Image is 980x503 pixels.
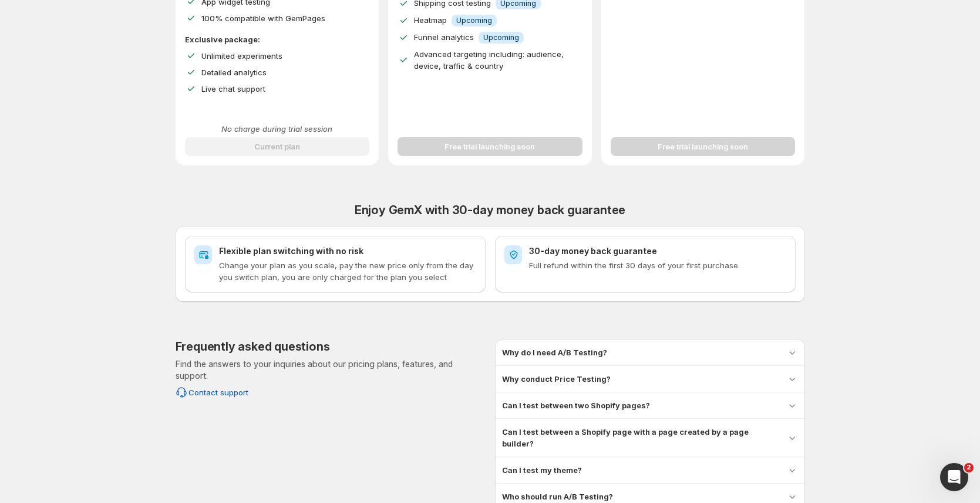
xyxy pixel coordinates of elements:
[414,32,474,42] span: Funnel analytics
[219,245,476,257] h2: Flexible plan switching with no risk
[502,373,611,385] h3: Why conduct Price Testing?
[201,84,265,94] span: Live chat support
[185,123,370,135] p: No charge during trial session
[414,49,564,71] span: Advanced targeting including: audience, device, traffic & country
[185,34,370,45] p: Exclusive package:
[201,14,325,23] span: 100% compatible with GemPages
[502,399,650,411] h3: Can I test between two Shopify pages?
[529,245,786,257] h2: 30-day money back guarantee
[188,387,248,398] span: Contact support
[414,15,447,25] span: Heatmap
[502,347,607,358] h3: Why do I need A/B Testing?
[502,426,777,449] h3: Can I test between a Shopify page with a page created by a page builder?
[940,463,968,491] iframe: Intercom live chat
[169,383,255,402] button: Contact support
[502,491,613,502] h3: Who should run A/B Testing?
[529,259,786,271] p: Full refund within the first 30 days of your first purchase.
[483,33,519,42] span: Upcoming
[176,358,486,382] p: Find the answers to your inquiries about our pricing plans, features, and support.
[964,463,974,472] span: 2
[502,464,582,476] h3: Can I test my theme?
[456,16,492,25] span: Upcoming
[219,259,476,283] p: Change your plan as you scale, pay the new price only from the day you switch plan, you are only ...
[201,68,267,77] span: Detailed analytics
[176,203,805,217] h2: Enjoy GemX with 30-day money back guarantee
[176,339,330,354] h2: Frequently asked questions
[201,51,282,61] span: Unlimited experiments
